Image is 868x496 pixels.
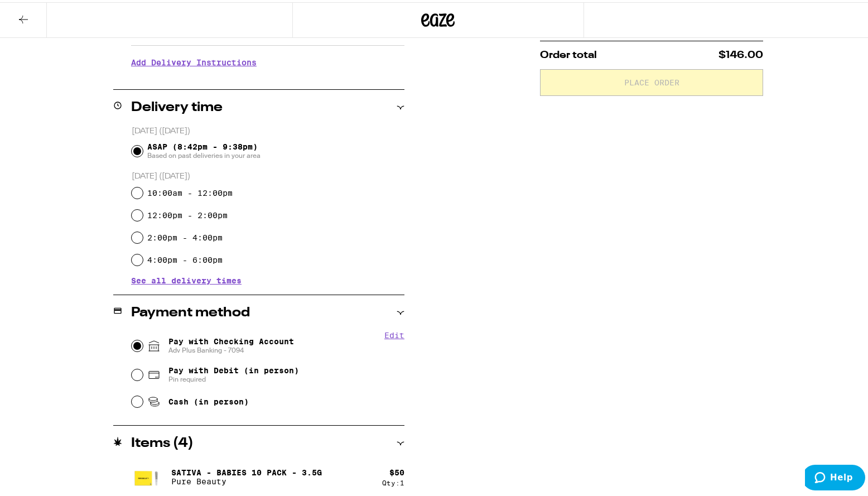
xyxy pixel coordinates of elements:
p: We'll contact you at [PHONE_NUMBER] when we arrive [131,73,404,82]
h2: Payment method [131,304,250,317]
p: Pure Beauty [171,475,322,484]
h2: Delivery time [131,99,223,112]
span: Cash (in person) [168,395,249,404]
button: Place Order [540,67,763,94]
h3: Add Delivery Instructions [131,47,404,73]
span: Pin required [168,373,299,382]
img: Pure Beauty - Sativa - Babies 10 Pack - 3.5g [131,459,162,490]
p: [DATE] ([DATE]) [132,124,404,134]
span: Based on past deliveries in your area [147,149,261,158]
span: Adv Plus Banking - 7094 [168,344,294,353]
div: Qty: 1 [382,477,404,484]
iframe: Opens a widget where you can find more information [805,463,865,490]
button: Edit [384,329,404,338]
label: 2:00pm - 4:00pm [147,231,223,240]
span: Pay with Checking Account [168,335,294,353]
span: ASAP (8:42pm - 9:38pm) [147,140,261,158]
span: Place Order [624,76,679,84]
label: 12:00pm - 2:00pm [147,209,228,218]
p: [DATE] ([DATE]) [132,169,404,180]
label: 4:00pm - 6:00pm [147,253,223,262]
button: See all delivery times [131,275,242,282]
h2: Items ( 4 ) [131,435,194,448]
p: Sativa - Babies 10 Pack - 3.5g [171,466,322,475]
div: $ 50 [389,466,404,475]
span: Pay with Debit (in person) [168,364,299,373]
span: Order total [540,48,597,58]
label: 10:00am - 12:00pm [147,186,233,195]
span: $146.00 [718,48,763,58]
